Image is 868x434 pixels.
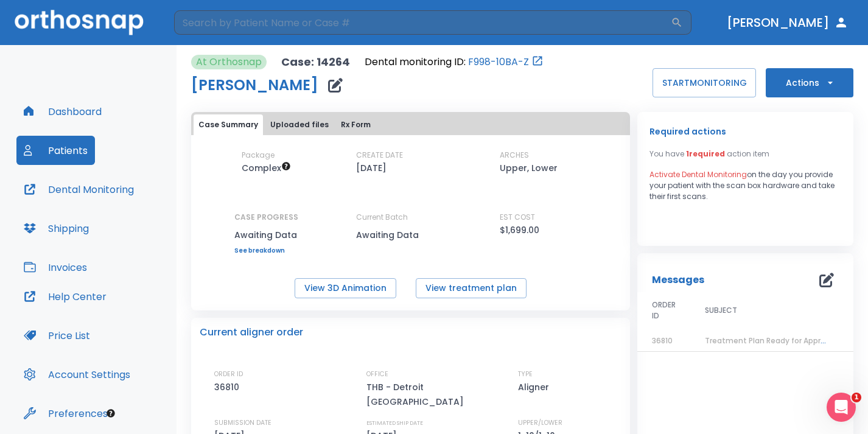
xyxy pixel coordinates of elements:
p: CREATE DATE [356,150,403,161]
button: Invoices [16,253,94,282]
button: [PERSON_NAME] [722,12,853,33]
button: View 3D Animation [295,278,396,298]
p: OFFICE [366,369,388,380]
p: Messages [652,273,704,287]
p: Package [242,150,275,161]
span: Treatment Plan Ready for Approval! [705,335,839,346]
p: Awaiting Data [234,228,298,242]
button: Case Summary [194,114,263,135]
button: Actions [766,68,853,97]
p: EST COST [500,212,535,223]
button: View treatment plan [416,278,527,298]
p: You have action item [649,149,769,159]
button: Dental Monitoring [16,175,141,204]
button: Uploaded files [265,114,334,135]
iframe: Intercom live chat [827,393,856,422]
p: ORDER ID [214,369,243,380]
p: UPPER/LOWER [518,418,562,429]
span: Up to 50 Steps (100 aligners) [242,162,291,174]
button: Price List [16,321,97,350]
p: Current aligner order [200,325,303,340]
input: Search by Patient Name or Case # [174,10,671,35]
button: Rx Form [336,114,376,135]
p: CASE PROGRESS [234,212,298,223]
button: Patients [16,136,95,165]
button: Preferences [16,399,115,428]
p: Aligner [518,380,553,394]
div: Tooltip anchor [105,408,116,419]
span: 1 required [686,149,725,159]
span: 1 [852,393,861,402]
p: Upper, Lower [500,161,558,175]
p: $1,699.00 [500,223,539,237]
p: on the day you provide your patient with the scan box hardware and take their first scans. [649,169,841,202]
h1: [PERSON_NAME] [191,78,318,93]
div: tabs [194,114,628,135]
p: Case: 14264 [281,55,350,69]
p: ESTIMATED SHIP DATE [366,418,423,429]
p: Dental monitoring ID: [365,55,466,69]
p: ARCHES [500,150,529,161]
span: SUBJECT [705,305,737,316]
p: SUBMISSION DATE [214,418,271,429]
span: Activate Dental Monitoring [649,169,747,180]
p: THB - Detroit [GEOGRAPHIC_DATA] [366,380,470,409]
span: ORDER ID [652,299,676,321]
button: Account Settings [16,360,138,389]
button: Shipping [16,214,96,243]
a: F998-10BA-Z [468,55,529,69]
span: 36810 [652,335,673,346]
p: Required actions [649,124,726,139]
button: Dashboard [16,97,109,126]
a: See breakdown [234,247,298,254]
p: [DATE] [356,161,387,175]
img: Orthosnap [15,10,144,35]
button: STARTMONITORING [653,68,756,97]
div: Open patient in dental monitoring portal [365,55,544,69]
p: TYPE [518,369,533,380]
p: At Orthosnap [196,55,262,69]
p: Awaiting Data [356,228,466,242]
button: Help Center [16,282,114,311]
p: Current Batch [356,212,466,223]
p: 36810 [214,380,243,394]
